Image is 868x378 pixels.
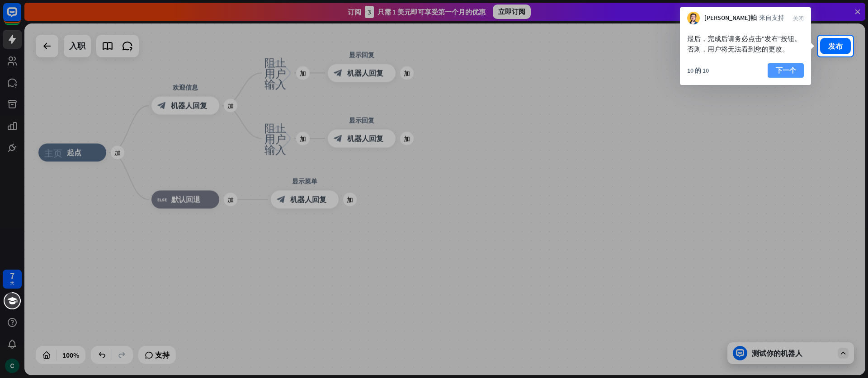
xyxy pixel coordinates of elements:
[793,15,804,21] font: 关闭
[768,63,804,78] button: 下一个
[776,66,796,75] font: 下一个
[687,34,801,53] font: 最后，完成后请务必点击“发布”按钮。否则，用户将无法看到您的更改。
[704,14,757,22] font: [PERSON_NAME]帕
[7,4,34,31] button: 打开 LiveChat 聊天小部件
[759,14,784,22] font: 来自支持
[828,42,843,51] font: 发布
[820,38,851,54] button: 发布
[687,66,709,75] font: 10 的 10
